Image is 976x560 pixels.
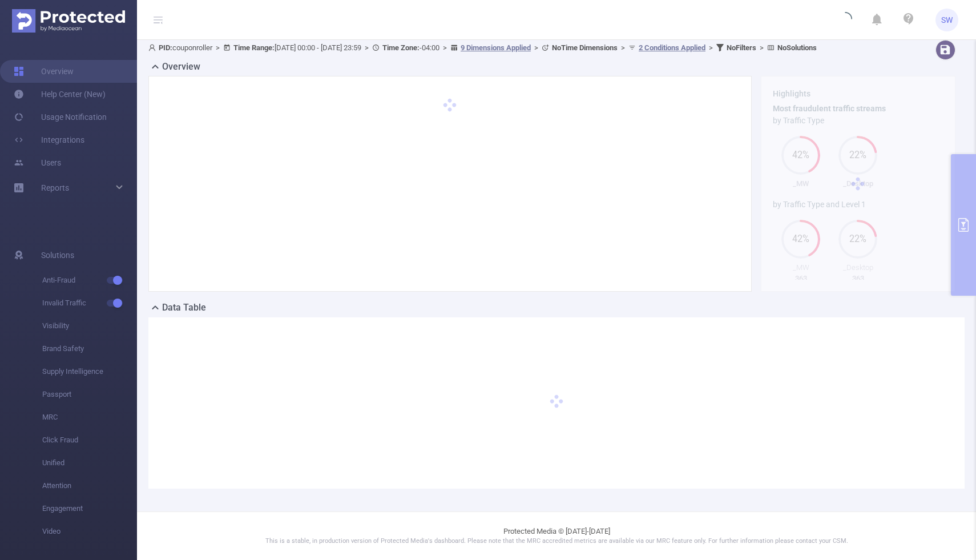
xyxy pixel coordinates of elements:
[727,43,756,52] b: No Filters
[42,360,137,383] span: Supply Intelligence
[42,520,137,543] span: Video
[382,43,420,52] b: Time Zone:
[777,43,817,52] b: No Solutions
[166,537,947,546] p: This is a stable, in production version of Protected Media's dashboard. Please note that the MRC ...
[14,60,74,83] a: Overview
[12,9,125,33] img: Protected Media
[41,176,69,199] a: Reports
[639,43,705,52] u: 2 Conditions Applied
[531,43,542,52] span: >
[42,406,137,429] span: MRC
[162,301,206,315] h2: Data Table
[42,315,137,337] span: Visibility
[14,128,84,151] a: Integrations
[42,337,137,360] span: Brand Safety
[42,383,137,406] span: Passport
[756,43,767,52] span: >
[42,452,137,474] span: Unified
[14,83,106,106] a: Help Center (New)
[941,9,953,31] span: SW
[148,43,817,52] span: couponroller [DATE] 00:00 - [DATE] 23:59 -04:00
[618,43,628,52] span: >
[233,43,275,52] b: Time Range:
[137,511,976,560] footer: Protected Media © [DATE]-[DATE]
[361,43,372,52] span: >
[159,43,172,52] b: PID:
[552,43,618,52] b: No Time Dimensions
[41,244,74,267] span: Solutions
[42,474,137,497] span: Attention
[42,269,137,292] span: Anti-Fraud
[838,12,852,28] i: icon: loading
[148,44,159,51] i: icon: user
[14,106,107,128] a: Usage Notification
[42,497,137,520] span: Engagement
[439,43,450,52] span: >
[461,43,531,52] u: 9 Dimensions Applied
[162,60,200,74] h2: Overview
[42,429,137,452] span: Click Fraud
[705,43,716,52] span: >
[41,183,69,192] span: Reports
[14,151,61,174] a: Users
[42,292,137,315] span: Invalid Traffic
[212,43,223,52] span: >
